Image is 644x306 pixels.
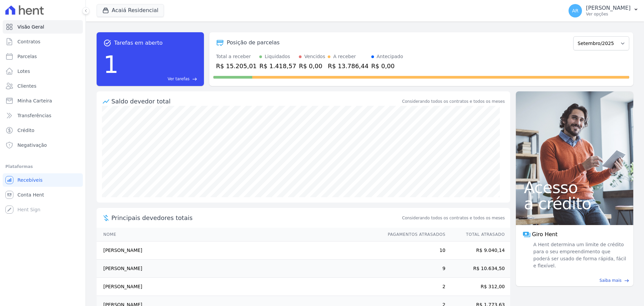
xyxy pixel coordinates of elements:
[524,179,625,195] span: Acesso
[532,230,557,238] span: Giro Hent
[563,1,644,20] button: AR [PERSON_NAME] Ver opções
[5,163,80,171] div: Plataformas
[121,76,197,82] a: Ver tarefas east
[111,97,401,106] div: Saldo devedor total
[17,191,44,198] span: Conta Hent
[17,83,36,89] span: Clientes
[103,39,111,47] span: task_alt
[17,97,52,104] span: Minha Carteira
[402,98,505,104] div: Considerando todos os contratos e todos os meses
[381,278,446,296] td: 2
[333,53,356,60] div: A receber
[3,109,83,122] a: Transferências
[402,215,505,221] span: Considerando todos os contratos e todos os meses
[192,77,197,82] span: east
[97,228,381,242] th: Nome
[259,61,296,71] div: R$ 1.418,57
[304,53,325,60] div: Vencidos
[17,142,47,148] span: Negativação
[446,278,510,296] td: R$ 312,00
[227,39,280,47] div: Posição de parcelas
[532,241,627,269] span: A Hent determina um limite de crédito para o seu empreendimento que poderá ser usado de forma ráp...
[17,68,30,75] span: Lotes
[3,94,83,107] a: Minha Carteira
[3,79,83,93] a: Clientes
[17,127,35,134] span: Crédito
[299,61,325,71] div: R$ 0,00
[381,228,446,242] th: Pagamentos Atrasados
[446,242,510,260] td: R$ 9.040,14
[97,278,381,296] td: [PERSON_NAME]
[97,4,164,17] button: Acaiá Residencial
[371,61,403,71] div: R$ 0,00
[3,20,83,34] a: Visão Geral
[3,173,83,187] a: Recebíveis
[3,35,83,48] a: Contratos
[103,47,119,82] div: 1
[446,228,510,242] th: Total Atrasado
[3,64,83,78] a: Lotes
[599,277,622,283] span: Saiba mais
[17,177,43,183] span: Recebíveis
[624,278,629,283] span: east
[377,53,403,60] div: Antecipado
[381,242,446,260] td: 10
[586,5,631,11] p: [PERSON_NAME]
[17,112,51,119] span: Transferências
[168,76,190,82] span: Ver tarefas
[381,260,446,278] td: 9
[216,53,257,60] div: Total a receber
[524,195,625,212] span: a crédito
[446,260,510,278] td: R$ 10.634,50
[586,11,631,17] p: Ver opções
[114,39,163,47] span: Tarefas em aberto
[97,242,381,260] td: [PERSON_NAME]
[520,277,629,283] a: Saiba mais east
[572,8,578,13] span: AR
[17,53,37,60] span: Parcelas
[97,260,381,278] td: [PERSON_NAME]
[3,188,83,202] a: Conta Hent
[265,53,290,60] div: Liquidados
[17,24,44,30] span: Visão Geral
[17,38,40,45] span: Contratos
[3,124,83,137] a: Crédito
[216,61,257,71] div: R$ 15.205,01
[328,61,368,71] div: R$ 13.786,44
[3,138,83,152] a: Negativação
[111,213,401,222] span: Principais devedores totais
[3,50,83,63] a: Parcelas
